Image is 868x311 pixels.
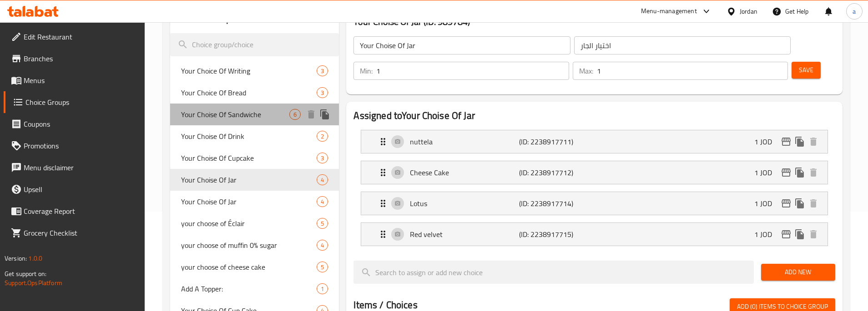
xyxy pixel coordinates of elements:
[24,53,138,64] span: Branches
[317,241,328,250] span: 4
[24,162,138,173] span: Menu disclaimer
[317,263,328,272] span: 5
[317,218,328,229] div: Choices
[317,132,328,141] span: 2
[181,174,317,185] span: Your Choise Of Jar
[4,48,145,69] a: Branches
[181,283,317,294] span: Add A Topper:
[170,191,339,212] div: Your Choise Of Jar4
[779,227,793,241] button: edit
[353,109,835,123] h2: Assigned to Your Choise Of Jar
[410,229,519,240] p: Red velvet
[181,131,317,142] span: Your Choise Of Drink
[181,262,317,272] span: your choose of cheese cake
[24,184,138,195] span: Upsell
[289,109,301,120] div: Choices
[170,125,339,147] div: Your Choise Of Drink2
[519,167,592,178] p: (ID: 2238917712)
[799,64,813,76] span: Save
[768,267,828,278] span: Add New
[793,197,807,210] button: duplicate
[4,91,145,113] a: Choice Groups
[807,197,820,210] button: delete
[181,196,317,207] span: Your Choise Of Jar
[304,108,318,121] button: delete
[170,234,339,256] div: your choose of muffin 0% sugar4
[740,6,757,16] div: Jordan
[181,87,317,98] span: Your Choice Of Bread
[170,169,339,191] div: Your Choise Of Jar4
[353,261,753,284] input: search
[24,118,138,129] span: Coupons
[4,69,145,91] a: Menus
[170,33,339,56] input: search
[754,167,779,178] p: 1 JOD
[24,140,138,151] span: Promotions
[170,82,339,104] div: Your Choice Of Bread3
[24,31,138,42] span: Edit Restaurant
[410,198,519,209] p: Lotus
[317,89,328,97] span: 3
[410,136,519,147] p: nuttela
[317,174,328,185] div: Choices
[181,65,317,76] span: Your Choice Of Writing
[317,262,328,272] div: Choices
[4,222,145,244] a: Grocery Checklist
[170,147,339,169] div: Your Choise Of Cupcake3
[5,277,62,289] a: Support.OpsPlatform
[754,136,779,147] p: 1 JOD
[317,176,328,184] span: 4
[317,87,328,98] div: Choices
[4,135,145,157] a: Promotions
[353,15,835,29] h3: Your Choise Of Jar (ID: 989784)
[761,264,835,281] button: Add New
[361,192,827,215] div: Expand
[317,65,328,76] div: Choices
[317,67,328,75] span: 3
[754,229,779,240] p: 1 JOD
[519,198,592,209] p: (ID: 2238917714)
[177,11,236,25] h2: Choice Groups
[779,197,793,210] button: edit
[181,153,317,163] span: Your Choise Of Cupcake
[170,60,339,82] div: Your Choice Of Writing3
[4,26,145,48] a: Edit Restaurant
[318,108,332,121] button: duplicate
[317,283,328,294] div: Choices
[579,65,593,76] p: Max:
[24,227,138,238] span: Grocery Checklist
[28,252,42,264] span: 1.0.0
[170,278,339,300] div: Add A Topper:1
[24,75,138,86] span: Menus
[754,198,779,209] p: 1 JOD
[792,62,821,79] button: Save
[807,166,820,179] button: delete
[170,104,339,125] div: Your Choise Of Sandwiche6deleteduplicate
[519,229,592,240] p: (ID: 2238917715)
[317,240,328,251] div: Choices
[317,197,328,206] span: 4
[853,6,856,16] span: a
[641,6,697,17] div: Menu-management
[317,154,328,163] span: 3
[361,161,827,184] div: Expand
[181,109,289,120] span: Your Choise Of Sandwiche
[317,131,328,142] div: Choices
[317,219,328,228] span: 5
[181,218,317,229] span: your choose of Éclair
[5,268,46,280] span: Get support on:
[519,136,592,147] p: (ID: 2238917711)
[25,97,138,108] span: Choice Groups
[5,252,27,264] span: Version:
[290,110,300,119] span: 6
[793,166,807,179] button: duplicate
[353,157,835,188] li: Expand
[361,223,827,246] div: Expand
[317,153,328,163] div: Choices
[807,227,820,241] button: delete
[4,113,145,135] a: Coupons
[807,135,820,148] button: delete
[4,178,145,200] a: Upsell
[170,212,339,234] div: your choose of Éclair5
[353,219,835,250] li: Expand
